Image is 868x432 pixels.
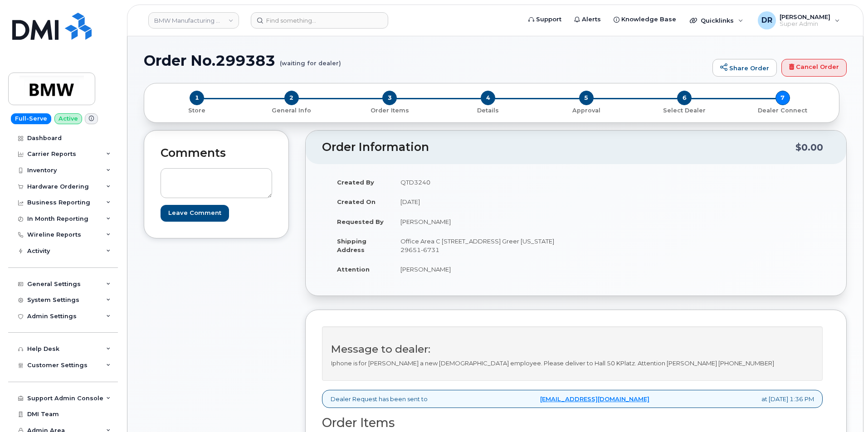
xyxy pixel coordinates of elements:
[677,91,692,105] span: 6
[537,105,635,115] a: 5 Approval
[481,91,495,105] span: 4
[155,107,239,115] p: Store
[280,53,341,67] small: (waiting for dealer)
[392,259,569,279] td: [PERSON_NAME]
[322,416,823,430] h2: Order Items
[579,91,594,105] span: 5
[712,59,777,77] a: Share Order
[392,172,569,192] td: QTD3240
[243,105,341,115] a: 2 General Info
[635,105,734,115] a: 6 Select Dealer
[341,105,439,115] a: 3 Order Items
[392,212,569,232] td: [PERSON_NAME]
[439,105,537,115] a: 4 Details
[337,218,384,225] strong: Requested By
[392,231,569,259] td: Office Area C [STREET_ADDRESS] Greer [US_STATE] 29651-6731
[337,266,370,273] strong: Attention
[322,390,823,408] div: Dealer Request has been sent to at [DATE] 1:36 PM
[795,139,823,156] div: $0.00
[540,395,649,403] a: [EMAIL_ADDRESS][DOMAIN_NAME]
[161,147,272,160] h2: Comments
[392,192,569,212] td: [DATE]
[161,205,229,222] input: Leave Comment
[331,359,814,368] p: Iphone is for [PERSON_NAME] a new [DEMOGRAPHIC_DATA] employee. Please deliver to Hall 50 KPlatz. ...
[246,107,337,115] p: General Info
[144,53,708,68] h1: Order No.299383
[781,59,847,77] a: Cancel Order
[337,179,374,186] strong: Created By
[639,107,730,115] p: Select Dealer
[151,105,243,115] a: 1 Store
[382,91,397,105] span: 3
[443,107,534,115] p: Details
[322,141,795,154] h2: Order Information
[541,107,632,115] p: Approval
[331,344,814,355] h3: Message to dealer:
[337,198,375,205] strong: Created On
[337,238,366,253] strong: Shipping Address
[344,107,435,115] p: Order Items
[284,91,299,105] span: 2
[190,91,204,105] span: 1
